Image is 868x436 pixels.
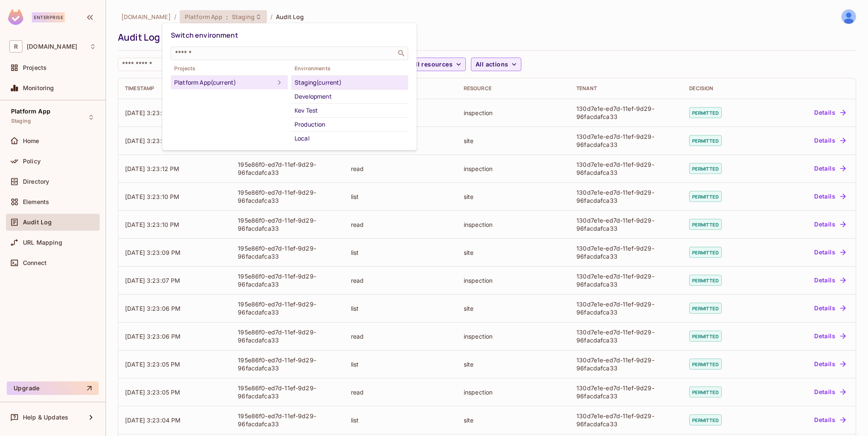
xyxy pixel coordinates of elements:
[295,105,405,116] div: Kev Test
[171,65,288,72] span: Projects
[174,77,274,88] div: Platform App (current)
[291,65,408,72] span: Environments
[295,91,405,102] div: Development
[295,119,405,130] div: Production
[295,77,405,88] div: Staging (current)
[295,133,405,143] div: Local
[171,30,238,40] span: Switch environment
